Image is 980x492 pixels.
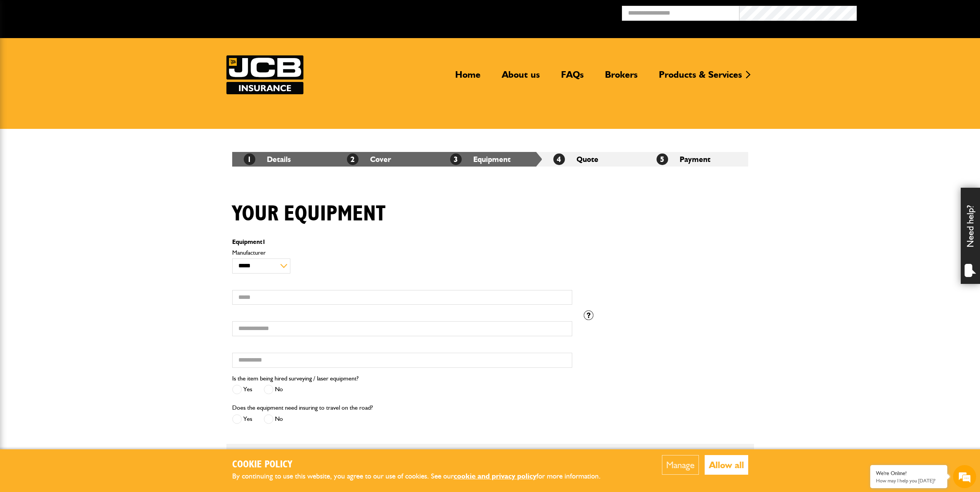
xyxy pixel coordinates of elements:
[496,69,546,87] a: About us
[244,153,255,165] span: 1
[553,153,565,165] span: 4
[232,375,358,382] label: Is the item being hired surveying / laser equipment?
[264,385,283,394] label: No
[450,153,462,165] span: 3
[232,250,572,256] label: Manufacturer
[961,188,980,284] div: Need help?
[232,459,613,471] h2: Cookie Policy
[226,55,303,94] img: JCB Insurance Services logo
[232,405,373,411] label: Does the equipment need insuring to travel on the road?
[599,69,643,87] a: Brokers
[232,385,252,394] label: Yes
[662,455,699,475] button: Manage
[226,55,303,94] a: JCB Insurance Services
[454,472,536,480] a: cookie and privacy policy
[232,201,385,227] h1: Your equipment
[347,153,358,165] span: 2
[347,155,391,164] a: 2Cover
[657,153,668,165] span: 5
[645,152,748,167] li: Payment
[264,414,283,424] label: No
[705,455,748,475] button: Allow all
[449,69,486,87] a: Home
[653,69,748,87] a: Products & Services
[555,69,590,87] a: FAQs
[232,470,613,482] p: By continuing to use this website, you agree to our use of cookies. See our for more information.
[857,6,974,18] button: Broker Login
[542,152,645,167] li: Quote
[244,155,291,164] a: 1Details
[439,152,542,167] li: Equipment
[876,478,941,484] p: How may I help you today?
[232,239,572,245] p: Equipment
[232,414,252,424] label: Yes
[876,470,941,477] div: We're Online!
[262,238,266,245] span: 1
